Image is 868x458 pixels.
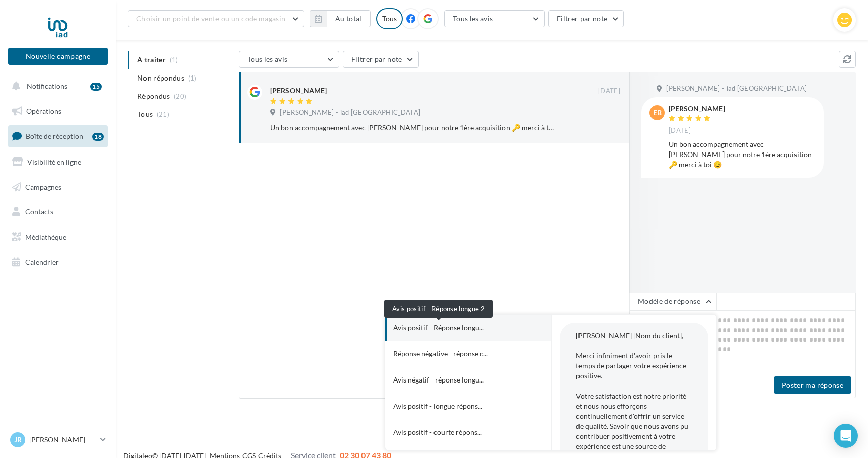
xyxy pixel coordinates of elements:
[327,10,371,27] button: Au total
[174,92,186,100] span: (20)
[157,110,169,118] span: (21)
[6,125,110,147] a: Boîte de réception18
[310,10,371,27] button: Au total
[26,107,61,115] span: Opérations
[247,55,288,63] span: Tous les avis
[393,401,482,411] span: Avis positif - longue répons...
[27,82,67,90] span: Notifications
[548,10,624,27] button: Filtrer par note
[598,87,620,96] span: [DATE]
[834,424,858,448] div: Open Intercom Messenger
[26,132,83,140] span: Boîte de réception
[376,8,403,29] div: Tous
[25,233,66,241] span: Médiathèque
[6,101,110,122] a: Opérations
[393,349,488,359] span: Réponse négative - réponse c...
[774,376,851,394] button: Poster ma réponse
[385,367,523,393] button: Avis négatif - réponse longu...
[136,14,285,23] span: Choisir un point de vente ou un code magasin
[6,226,110,248] a: Médiathèque
[239,51,339,68] button: Tous les avis
[629,293,717,310] button: Modèle de réponse
[385,393,523,419] button: Avis positif - longue répons...
[653,108,662,118] span: EB
[669,126,691,135] span: [DATE]
[92,133,104,141] div: 18
[393,427,482,437] span: Avis positif - courte répons...
[444,10,545,27] button: Tous les avis
[453,14,493,23] span: Tous les avis
[25,258,59,266] span: Calendrier
[128,10,304,27] button: Choisir un point de vente ou un code magasin
[90,83,102,91] div: 15
[393,375,484,385] span: Avis négatif - réponse longu...
[6,75,106,97] button: Notifications 15
[343,51,419,68] button: Filtrer par note
[25,182,61,191] span: Campagnes
[666,84,807,93] span: [PERSON_NAME] - iad [GEOGRAPHIC_DATA]
[137,91,170,101] span: Répondus
[6,151,110,173] a: Visibilité en ligne
[270,123,555,133] div: Un bon accompagnement avec [PERSON_NAME] pour notre 1ère acquisition 🔑 merci à toi 😊
[6,252,110,273] a: Calendrier
[27,158,81,166] span: Visibilité en ligne
[188,74,197,82] span: (1)
[8,48,108,65] button: Nouvelle campagne
[25,207,53,216] span: Contacts
[137,109,153,119] span: Tous
[137,73,184,83] span: Non répondus
[393,323,484,333] span: Avis positif - Réponse longu...
[385,341,523,367] button: Réponse négative - réponse c...
[384,300,493,318] div: Avis positif - Réponse longue 2
[270,86,327,96] div: [PERSON_NAME]
[6,201,110,222] a: Contacts
[29,435,96,445] p: [PERSON_NAME]
[14,435,22,445] span: Jr
[669,139,816,170] div: Un bon accompagnement avec [PERSON_NAME] pour notre 1ère acquisition 🔑 merci à toi 😊
[385,419,523,445] button: Avis positif - courte répons...
[669,105,725,112] div: [PERSON_NAME]
[8,430,108,449] a: Jr [PERSON_NAME]
[385,315,523,341] button: Avis positif - Réponse longu...
[6,177,110,198] a: Campagnes
[280,108,420,117] span: [PERSON_NAME] - iad [GEOGRAPHIC_DATA]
